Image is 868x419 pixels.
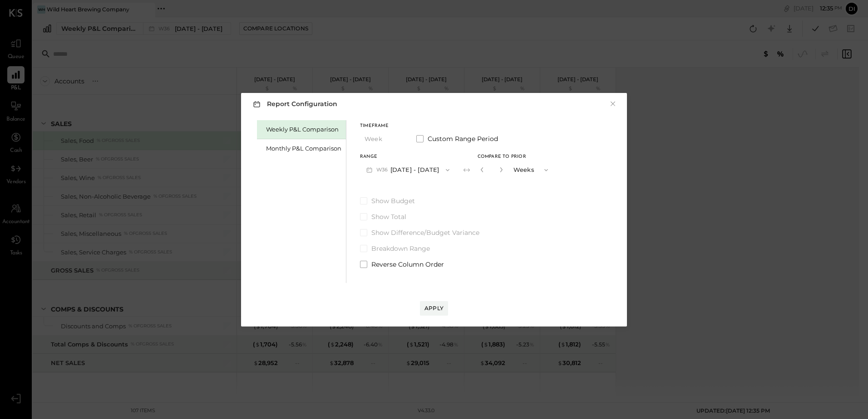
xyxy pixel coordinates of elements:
[420,301,448,316] button: Apply
[609,99,617,108] button: ×
[266,125,341,134] div: Weekly P&L Comparison
[371,244,430,253] span: Breakdown Range
[360,131,405,147] button: Week
[509,161,554,178] button: Weeks
[371,260,444,269] span: Reverse Column Order
[371,212,406,221] span: Show Total
[360,155,456,159] div: Range
[360,124,405,128] div: Timeframe
[424,304,444,312] div: Apply
[371,196,415,205] span: Show Budget
[266,144,341,153] div: Monthly P&L Comparison
[360,161,456,178] button: W36[DATE] - [DATE]
[251,98,337,110] h3: Report Configuration
[428,134,498,143] span: Custom Range Period
[371,228,479,237] span: Show Difference/Budget Variance
[376,166,390,174] span: W36
[478,155,526,159] span: Compare to Prior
